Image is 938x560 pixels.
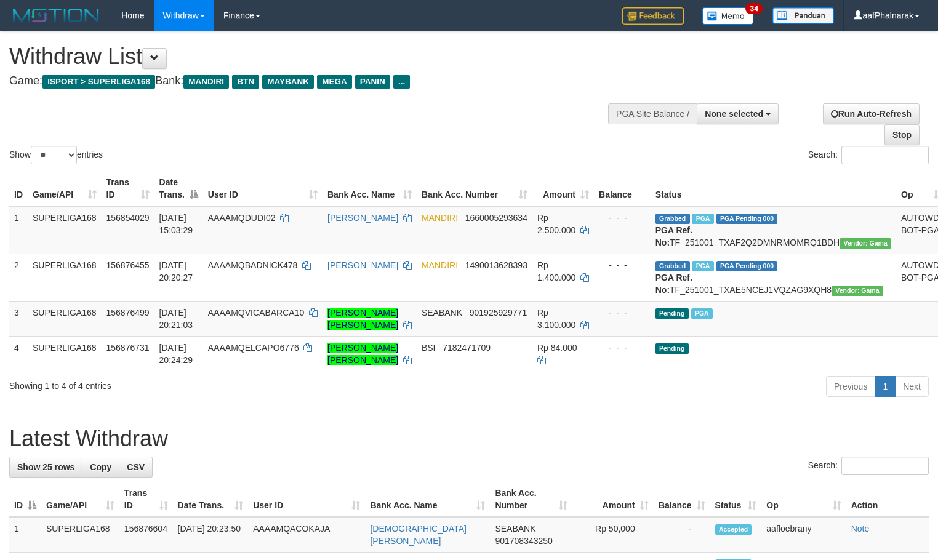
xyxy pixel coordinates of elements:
[572,482,653,517] th: Amount: activate to sort column ascending
[106,213,150,223] span: 156854029
[495,524,535,534] span: SEABANK
[365,482,490,517] th: Bank Acc. Name: activate to sort column ascending
[705,109,763,119] span: None selected
[655,308,689,319] span: Pending
[710,482,762,517] th: Status: activate to sort column ascending
[82,457,119,478] a: Copy
[41,517,119,553] td: SUPERLIGA168
[327,260,398,270] a: [PERSON_NAME]
[9,336,28,371] td: 4
[599,212,646,224] div: - - -
[102,171,154,206] th: Trans ID: activate to sort column ascending
[537,260,575,282] span: Rp 1.400.000
[9,206,28,254] td: 1
[745,3,762,14] span: 34
[772,7,834,24] img: panduan.png
[655,225,692,247] b: PGA Ref. No:
[9,482,41,517] th: ID: activate to sort column descending
[323,171,417,206] th: Bank Acc. Name: activate to sort column ascending
[9,517,41,553] td: 1
[208,260,298,270] span: AAAAMQBADNICK478
[490,482,572,517] th: Bank Acc. Number: activate to sort column ascending
[9,457,82,478] a: Show 25 rows
[119,482,173,517] th: Trans ID: activate to sort column ascending
[355,75,390,89] span: PANIN
[895,376,929,397] a: Next
[417,171,532,206] th: Bank Acc. Number: activate to sort column ascending
[655,273,692,295] b: PGA Ref. No:
[31,146,77,164] select: Showentries
[106,343,150,353] span: 156876731
[465,260,527,270] span: Copy 1490013628393 to clipboard
[537,213,575,235] span: Rp 2.500.000
[9,44,613,69] h1: Withdraw List
[159,343,193,365] span: [DATE] 20:24:29
[761,517,846,553] td: aafloebrany
[28,301,102,336] td: SUPERLIGA168
[691,308,713,319] span: Marked by aafsengchandara
[655,343,689,354] span: Pending
[841,146,929,164] input: Search:
[470,308,527,318] span: Copy 901925929771 to clipboard
[761,482,846,517] th: Op: activate to sort column ascending
[119,457,153,478] a: CSV
[41,482,119,517] th: Game/API: activate to sort column ascending
[119,517,173,553] td: 156876604
[840,238,891,249] span: Vendor URL: https://trx31.1velocity.biz
[808,146,929,164] label: Search:
[716,261,778,271] span: PGA Pending
[9,426,929,451] h1: Latest Withdraw
[651,206,896,254] td: TF_251001_TXAF2Q2DMNRMOMRQ1BDH
[317,75,352,89] span: MEGA
[42,75,155,89] span: ISPORT > SUPERLIGA168
[9,146,103,164] label: Show entries
[248,482,365,517] th: User ID: activate to sort column ascending
[832,286,883,296] span: Vendor URL: https://trx31.1velocity.biz
[159,260,193,282] span: [DATE] 20:20:27
[654,517,710,553] td: -
[422,343,436,353] span: BSI
[9,301,28,336] td: 3
[846,482,929,517] th: Action
[370,524,467,546] a: [DEMOGRAPHIC_DATA][PERSON_NAME]
[608,103,697,124] div: PGA Site Balance /
[248,517,365,553] td: AAAAMQACOKAJA
[443,343,491,353] span: Copy 7182471709 to clipboard
[622,7,684,25] img: Feedback.jpg
[9,75,613,87] h4: Game: Bank:
[465,213,527,223] span: Copy 1660005293634 to clipboard
[599,342,646,354] div: - - -
[159,308,193,330] span: [DATE] 20:21:03
[28,254,102,301] td: SUPERLIGA168
[851,524,870,534] a: Note
[327,343,398,365] a: [PERSON_NAME] [PERSON_NAME]
[262,75,314,89] span: MAYBANK
[159,213,193,235] span: [DATE] 15:03:29
[655,261,690,271] span: Grabbed
[173,482,249,517] th: Date Trans.: activate to sort column ascending
[594,171,651,206] th: Balance
[9,6,103,25] img: MOTION_logo.png
[90,462,111,472] span: Copy
[826,376,875,397] a: Previous
[537,308,575,330] span: Rp 3.100.000
[28,171,102,206] th: Game/API: activate to sort column ascending
[692,214,713,224] span: Marked by aafsoycanthlai
[232,75,259,89] span: BTN
[327,308,398,330] a: [PERSON_NAME] [PERSON_NAME]
[393,75,410,89] span: ...
[532,171,594,206] th: Amount: activate to sort column ascending
[106,260,150,270] span: 156876455
[651,254,896,301] td: TF_251001_TXAE5NCEJ1VQZAG9XQH8
[572,517,653,553] td: Rp 50,000
[154,171,203,206] th: Date Trans.: activate to sort column descending
[327,213,398,223] a: [PERSON_NAME]
[208,343,299,353] span: AAAAMQELCAPO6776
[28,336,102,371] td: SUPERLIGA168
[208,308,304,318] span: AAAAMQVICABARCA10
[422,308,462,318] span: SEABANK
[808,457,929,475] label: Search:
[9,375,382,392] div: Showing 1 to 4 of 4 entries
[702,7,754,25] img: Button%20Memo.svg
[422,260,458,270] span: MANDIRI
